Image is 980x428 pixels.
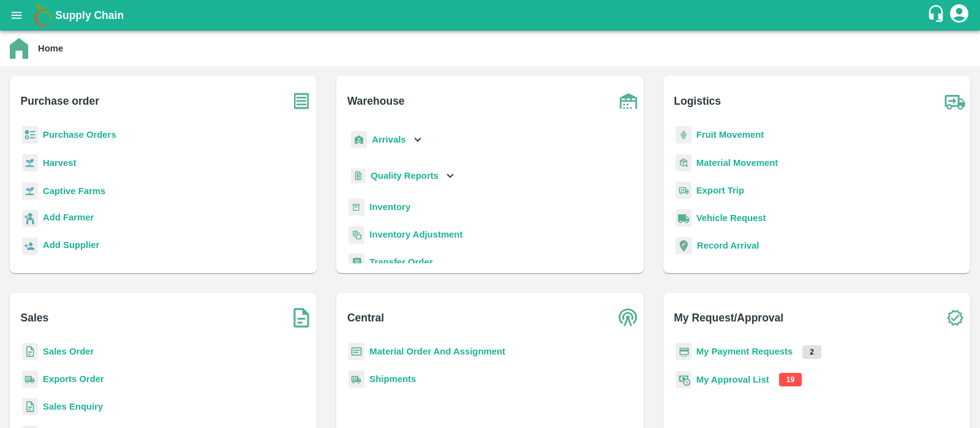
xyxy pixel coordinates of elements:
[22,210,38,228] img: farmer
[696,213,766,223] a: Vehicle Request
[43,238,99,255] a: Add Supplier
[22,154,38,172] img: harvest
[779,373,802,386] p: 19
[676,343,692,361] img: payment
[802,345,821,359] p: 2
[349,253,364,271] img: whTransfer
[286,302,317,333] img: soSales
[43,211,94,227] a: Add Farmer
[22,182,38,200] img: harvest
[22,343,38,361] img: sales
[676,237,692,254] img: recordArrival
[696,158,778,168] a: Material Movement
[676,209,692,227] img: vehicle
[22,238,38,255] img: supplier
[676,126,692,144] img: fruit
[347,92,405,110] b: Warehouse
[349,198,364,216] img: whInventory
[676,370,692,389] img: approval
[371,171,439,181] b: Quality Reports
[43,374,104,384] a: Exports Order
[22,398,38,416] img: sales
[286,86,317,116] img: purchase
[22,370,38,388] img: shipments
[349,163,457,189] div: Quality Reports
[372,135,405,145] b: Arrivals
[948,2,970,28] div: account of current user
[347,309,384,326] b: Central
[349,226,364,244] img: inventory
[696,186,744,195] a: Export Trip
[613,86,644,116] img: warehouse
[696,347,793,356] a: My Payment Requests
[10,38,28,59] img: home
[676,154,692,172] img: material
[43,347,94,356] a: Sales Order
[696,375,769,385] a: My Approval List
[22,126,38,144] img: reciept
[940,86,970,116] img: truck
[43,402,103,411] a: Sales Enquiry
[43,212,94,222] b: Add Farmer
[55,9,124,21] b: Supply Chain
[38,43,63,53] b: Home
[927,4,948,26] div: customer-support
[2,1,31,29] button: open drawer
[349,370,364,388] img: shipments
[21,309,49,326] b: Sales
[55,7,927,24] a: Supply Chain
[349,126,424,154] div: Arrivals
[674,92,721,110] b: Logistics
[351,168,366,184] img: qualityReport
[940,302,970,333] img: check
[43,240,99,250] b: Add Supplier
[369,230,462,239] a: Inventory Adjustment
[369,257,432,267] a: Transfer Order
[676,182,692,200] img: delivery
[43,158,76,168] a: Harvest
[21,92,99,110] b: Purchase order
[349,343,364,361] img: centralMaterial
[43,130,116,140] a: Purchase Orders
[369,347,505,356] a: Material Order And Assignment
[613,302,644,333] img: central
[696,130,764,140] a: Fruit Movement
[351,131,367,149] img: whArrival
[674,309,783,326] b: My Request/Approval
[31,3,55,28] img: logo
[369,374,416,384] a: Shipments
[43,186,105,196] a: Captive Farms
[369,202,410,212] a: Inventory
[697,241,759,250] a: Record Arrival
